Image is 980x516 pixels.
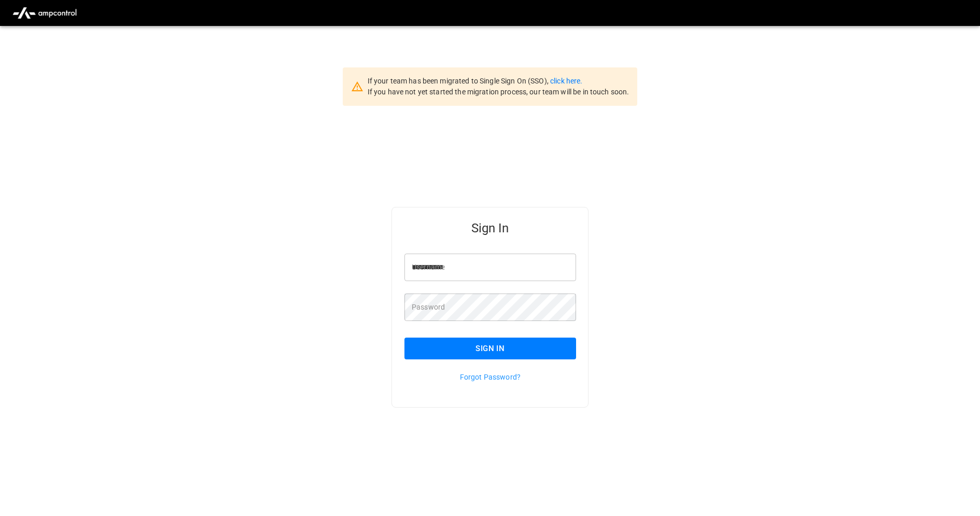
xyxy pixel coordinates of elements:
h5: Sign In [404,220,576,236]
button: Sign In [404,338,576,359]
span: If you have not yet started the migration process, our team will be in touch soon. [368,88,629,96]
span: If your team has been migrated to Single Sign On (SSO), [368,77,550,85]
a: click here. [550,77,582,85]
img: ampcontrol.io logo [8,3,81,23]
p: Forgot Password? [404,372,576,382]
